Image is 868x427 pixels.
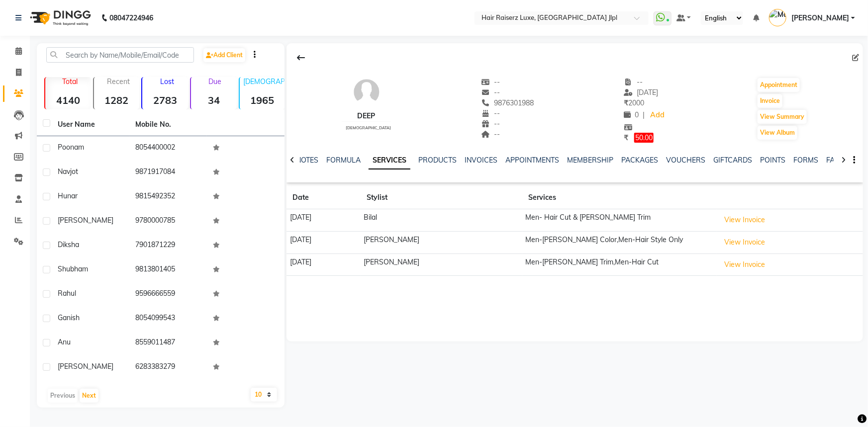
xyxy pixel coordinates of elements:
[361,231,522,254] td: [PERSON_NAME]
[287,209,361,231] td: [DATE]
[643,110,645,120] span: |
[793,156,818,165] a: FORMS
[522,254,717,276] td: Men-[PERSON_NAME] Trim,Men-Hair Cut
[129,209,207,234] td: 9780000785
[25,4,94,32] img: logo
[758,110,807,124] button: View Summary
[49,77,91,86] p: Total
[624,98,644,107] span: 2000
[826,156,850,165] a: FAMILY
[129,136,207,161] td: 8054400002
[326,156,361,165] a: FORMULA
[52,113,129,136] th: User Name
[129,258,207,282] td: 9813801405
[720,235,770,250] button: View Invoice
[769,9,786,26] img: Manpreet Kaur
[58,167,78,176] span: Navjot
[58,362,113,371] span: [PERSON_NAME]
[465,156,497,165] a: INVOICES
[758,78,800,92] button: Appointment
[567,156,613,165] a: MEMBERSHIP
[58,313,80,322] span: Ganish
[720,212,770,228] button: View Invoice
[109,4,153,32] b: 08047224946
[352,77,382,107] img: avatar
[760,156,785,165] a: POINTS
[342,111,391,121] div: Deep
[481,88,500,97] span: --
[129,355,207,380] td: 6283383279
[129,161,207,185] td: 9871917084
[720,257,770,272] button: View Invoice
[481,109,500,118] span: --
[58,191,78,200] span: Hunar
[193,77,237,86] p: Due
[624,88,658,97] span: [DATE]
[142,94,188,106] strong: 2783
[621,156,658,165] a: PACKAGES
[98,77,140,86] p: Recent
[522,186,717,209] th: Services
[481,119,500,128] span: --
[80,389,98,403] button: Next
[287,231,361,254] td: [DATE]
[146,77,188,86] p: Lost
[58,240,79,249] span: Diksha
[203,48,245,62] a: Add Client
[58,216,113,225] span: [PERSON_NAME]
[791,13,849,23] span: [PERSON_NAME]
[481,98,534,107] span: 9876301988
[481,130,500,139] span: --
[624,98,628,107] span: ₹
[129,113,207,136] th: Mobile No.
[758,126,797,140] button: View Album
[296,156,318,165] a: NOTES
[481,78,500,86] span: --
[522,231,717,254] td: Men-[PERSON_NAME] Color,Men-Hair Style Only
[522,209,717,231] td: Men- Hair Cut & [PERSON_NAME] Trim
[713,156,752,165] a: GIFTCARDS
[94,94,140,106] strong: 1282
[624,110,639,119] span: 0
[129,282,207,307] td: 9596666559
[624,78,643,86] span: --
[58,143,84,152] span: poonam
[191,94,237,106] strong: 34
[649,108,666,122] a: Add
[287,186,361,209] th: Date
[361,254,522,276] td: [PERSON_NAME]
[346,125,391,130] span: [DEMOGRAPHIC_DATA]
[369,152,410,170] a: SERVICES
[129,331,207,355] td: 8559011487
[58,289,76,298] span: Rahul
[287,254,361,276] td: [DATE]
[129,307,207,331] td: 8054099543
[129,234,207,258] td: 7901871229
[290,48,311,67] div: Back to Client
[58,338,71,346] span: anu
[46,47,194,63] input: Search by Name/Mobile/Email/Code
[361,186,522,209] th: Stylist
[624,133,628,142] span: ₹
[505,156,559,165] a: APPOINTMENTS
[418,156,457,165] a: PRODUCTS
[244,77,286,86] p: [DEMOGRAPHIC_DATA]
[634,133,654,143] span: 50.00
[45,94,91,106] strong: 4140
[240,94,286,106] strong: 1965
[758,94,782,108] button: Invoice
[129,185,207,209] td: 9815492352
[361,209,522,231] td: Bilal
[666,156,705,165] a: VOUCHERS
[58,264,88,273] span: Shubham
